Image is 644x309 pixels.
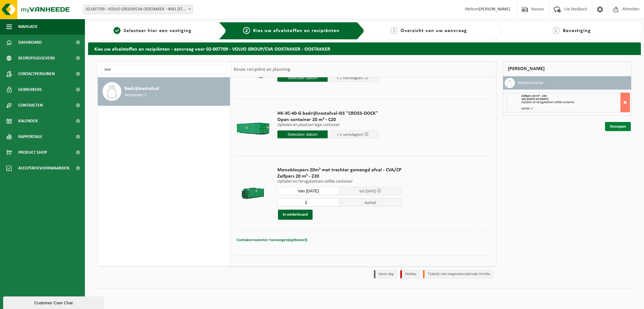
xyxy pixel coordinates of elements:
strong: Van [DATE] tot [DATE] [521,97,548,101]
span: Rapportage [18,129,42,145]
input: Materiaal zoeken [101,65,227,74]
strong: [PERSON_NAME] [479,7,510,12]
span: Monoblocpers 20m³ met trechter gemengd afval - CVA/CP [277,167,402,173]
span: Kies uw afvalstoffen en recipiënten [253,28,340,33]
span: tot [DATE] [359,189,376,193]
div: Keuze recipiënt en planning [230,62,293,77]
button: Containernummer toevoegen(optioneel) [236,236,308,245]
span: 4 [553,27,560,34]
span: Zelfpers 20 m³ - Z20 [277,173,402,179]
input: Selecteer datum [277,187,340,195]
li: Tijdelijk niet toegestaan/période limitée [423,270,493,279]
span: Contactpersonen [18,66,55,82]
span: 3 [391,27,397,34]
button: Bedrijfsrestafval Recipiënten: 5 [98,77,230,106]
span: Zelfpers 20 m³ - Z20 [521,94,547,98]
span: Bedrijfsrestafval [125,85,159,92]
span: Open container 20 m³ - C20 [277,117,378,123]
input: Selecteer datum [277,130,328,138]
span: Bedrijfsgegevens [18,50,55,66]
span: Navigatie [18,19,38,35]
input: Selecteer datum [277,74,328,82]
iframe: chat widget [3,295,105,309]
span: Product Shop [18,145,47,160]
span: + 2 werkdag(en) [337,76,364,80]
p: Ophalen en plaatsen lege container [277,123,378,127]
span: Selecteer hier een vestiging [124,28,192,33]
button: In winkelmand [278,210,313,220]
h2: Kies uw afvalstoffen en recipiënten - aanvraag voor 02-007709 - VOLVO GROUP/CVA OOSTAKKER - OOSTA... [88,42,641,55]
span: Acceptatievoorwaarden [18,160,69,176]
span: 02-007709 - VOLVO GROUP/CVA OOSTAKKER - 9041 OOSTAKKER, SMALLEHEERWEG 31 [83,5,193,14]
div: [PERSON_NAME] [503,61,632,76]
div: Aantal: 1 [521,107,630,110]
span: 02-007709 - VOLVO GROUP/CVA OOSTAKKER - 9041 OOSTAKKER, SMALLEHEERWEG 31 [83,5,193,14]
div: Ophalen en terugplaatsen zelfde container [521,101,630,104]
span: Aantal [339,198,402,207]
a: Doorgaan [605,122,631,131]
p: Ophalen en terugplaatsen zelfde container [277,179,402,184]
span: Containernummer toevoegen(optioneel) [236,238,307,242]
span: Recipiënten: 5 [125,92,147,98]
h3: Bedrijfsrestafval [518,78,543,88]
a: 1Selecteer hier een vestiging [91,27,214,35]
span: Overzicht van uw aanvraag [401,28,467,33]
span: Gebruikers [18,82,42,97]
li: Vaste dag [374,270,397,279]
span: Contracten [18,97,43,113]
span: Kalender [18,113,38,129]
span: HK-XC-40-G bedrijfsrestafval-ISS "CROSS-DOCK" [277,110,378,117]
span: Dashboard [18,35,42,50]
span: 2 [243,27,250,34]
span: 1 [114,27,120,34]
span: Bevestiging [563,28,591,33]
span: + 2 werkdag(en) [337,133,364,137]
li: Holiday [400,270,420,279]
